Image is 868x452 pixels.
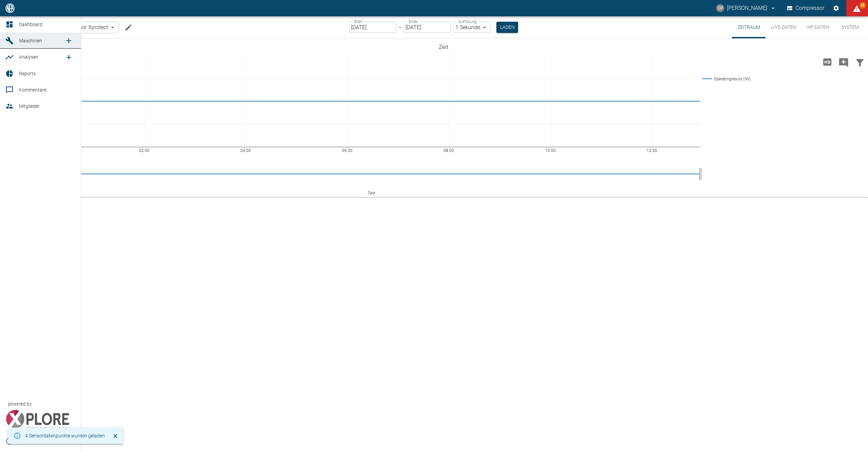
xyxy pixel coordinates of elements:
label: Start [354,19,362,24]
input: DD.MM.YYYY [349,22,396,33]
img: logo [5,3,15,13]
span: Kommentare [19,87,46,93]
p: – [398,23,402,31]
img: Xplore Logo [5,410,70,430]
span: Reports [19,71,36,76]
button: Compressor [786,2,826,14]
span: Analysen [19,54,38,60]
button: Laden [496,22,518,33]
div: CP [716,4,724,12]
button: Live-Daten [766,16,802,38]
button: HF-Daten [802,16,835,38]
div: 1 Sekunde [454,22,491,33]
span: Mitglieder [19,103,40,109]
input: DD.MM.YYYY [404,22,451,33]
span: Hohe Auflösung [819,58,835,65]
span: 93 [859,2,866,9]
a: new /machines [62,34,76,47]
div: 4 Sensordatenpunkte wurden geladen [25,430,105,442]
button: System [835,16,865,38]
button: Einstellungen [830,2,842,14]
button: Daten filtern [852,53,868,71]
label: Auflösung [458,19,477,24]
span: powered by [8,401,32,407]
span: Maschinen [19,38,42,43]
a: new /analyses/list/0 [62,51,76,64]
button: christoph.palm@neuman-esser.com [715,2,777,14]
button: Machine bearbeiten [122,21,135,34]
button: Zeitraum [732,16,766,38]
span: Dashboard [19,22,42,27]
button: Schließen [110,431,120,441]
label: Ende [409,19,417,24]
button: Kommentar hinzufügen [835,53,852,71]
